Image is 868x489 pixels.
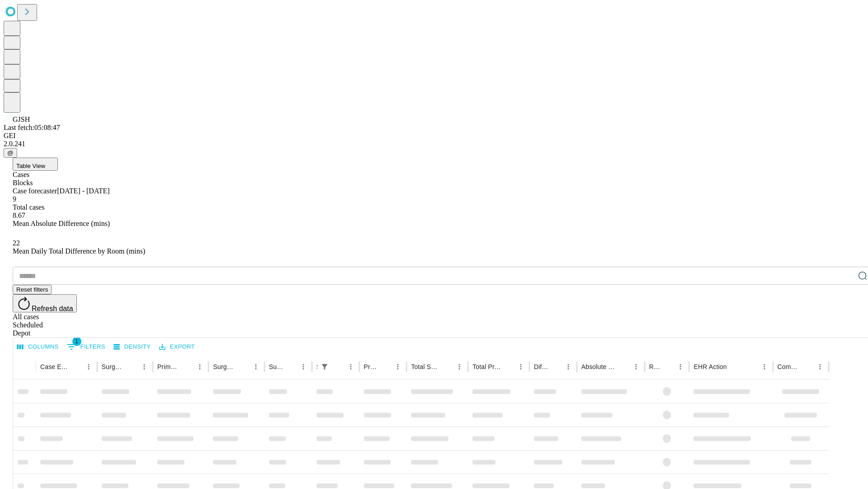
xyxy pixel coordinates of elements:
[181,360,193,373] button: Sort
[82,360,95,373] button: Menu
[13,247,145,255] span: Mean Daily Total Difference by Room (mins)
[13,285,52,294] button: Reset filters
[440,360,453,373] button: Sort
[16,286,48,293] span: Reset filters
[72,337,81,346] span: 1
[13,187,57,195] span: Case forecaster
[13,239,20,247] span: 22
[213,363,236,370] div: Surgery Name
[102,363,124,370] div: Surgeon Name
[15,340,61,354] button: Select columns
[649,363,661,370] div: Resolved in EHR
[318,360,331,373] button: Show filters
[514,360,527,373] button: Menu
[157,340,197,354] button: Export
[7,149,14,156] span: @
[138,360,151,373] button: Menu
[13,158,58,171] button: Table View
[284,360,297,373] button: Sort
[269,363,283,370] div: Surgery Date
[758,360,771,373] button: Menu
[57,187,109,195] span: [DATE] - [DATE]
[674,360,687,373] button: Menu
[364,363,378,370] div: Predicted In Room Duration
[13,294,77,312] button: Refresh data
[157,363,180,370] div: Primary Service
[4,124,60,131] span: Last fetch: 05:08:47
[617,360,630,373] button: Sort
[13,195,16,203] span: 9
[13,220,110,227] span: Mean Absolute Difference (mins)
[297,360,310,373] button: Menu
[344,360,357,373] button: Menu
[13,211,25,219] span: 8.67
[549,360,562,373] button: Sort
[318,360,331,373] div: 1 active filter
[65,340,108,354] button: Show filters
[502,360,514,373] button: Sort
[472,363,501,370] div: Total Predicted Duration
[814,360,826,373] button: Menu
[630,360,642,373] button: Menu
[661,360,674,373] button: Sort
[70,360,82,373] button: Sort
[778,363,800,370] div: Comments
[32,305,73,312] span: Refresh data
[379,360,392,373] button: Sort
[728,360,741,373] button: Sort
[13,115,30,123] span: GJSH
[581,363,616,370] div: Absolute Difference
[562,360,575,373] button: Menu
[392,360,404,373] button: Menu
[111,340,153,354] button: Density
[693,363,726,370] div: EHR Action
[4,148,17,158] button: @
[4,132,864,140] div: GEI
[801,360,814,373] button: Sort
[534,363,548,370] div: Difference
[193,360,206,373] button: Menu
[316,363,317,370] div: Scheduled In Room Duration
[237,360,250,373] button: Sort
[4,140,864,148] div: 2.0.241
[332,360,344,373] button: Sort
[13,203,44,211] span: Total cases
[40,363,69,370] div: Case Epic Id
[453,360,466,373] button: Menu
[16,163,45,169] span: Table View
[411,363,439,370] div: Total Scheduled Duration
[125,360,138,373] button: Sort
[250,360,262,373] button: Menu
